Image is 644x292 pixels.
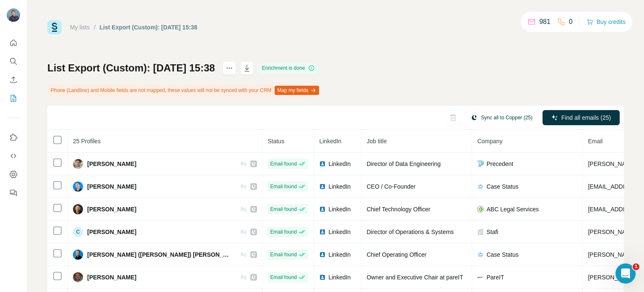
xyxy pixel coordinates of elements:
span: 25 Profiles [73,138,101,145]
span: Email [588,138,602,145]
button: Use Surfe on LinkedIn [7,130,20,145]
img: LinkedIn logo [319,160,326,167]
span: Email found [270,205,296,213]
button: actions [223,61,236,75]
span: ABC Legal Services [486,205,539,213]
a: My lists [70,24,90,31]
span: Case Status [486,250,518,259]
span: Email found [270,251,296,258]
span: [PERSON_NAME] [87,205,136,213]
button: Map my fields [275,86,319,95]
img: company-logo [477,206,484,213]
iframe: Intercom live chat [615,263,636,284]
span: [PERSON_NAME] ([PERSON_NAME]) [PERSON_NAME] [87,250,232,259]
img: company-logo [477,160,484,167]
span: Director of Data Engineering [366,160,441,167]
span: Email found [270,228,296,236]
span: Owner and Executive Chair at pareIT [366,274,463,281]
button: Quick start [7,35,20,50]
span: Email found [270,274,296,281]
img: Avatar [73,159,83,169]
span: Email found [270,183,296,190]
button: Sync all to Copper (25) [465,111,538,124]
span: LinkedIn [328,250,351,259]
button: Use Surfe API [7,148,20,163]
span: [PERSON_NAME] [87,160,136,168]
img: LinkedIn logo [319,229,326,235]
img: Surfe Logo [47,20,62,34]
span: LinkedIn [328,160,351,168]
span: Status [267,138,284,145]
span: LinkedIn [328,228,351,236]
span: Email found [270,160,296,168]
span: [PERSON_NAME] [87,273,136,281]
img: company-logo [477,251,484,258]
span: Find all emails (25) [561,113,611,122]
li: / [94,23,96,32]
div: Phone (Landline) and Mobile fields are not mapped, these values will not be synced with your CRM [47,83,321,97]
img: company-logo [477,274,484,281]
button: Dashboard [7,167,20,182]
span: Precedent [486,160,513,168]
button: Find all emails (25) [543,110,620,125]
p: 0 [569,17,573,27]
img: Avatar [73,182,83,192]
span: 1 [633,263,639,270]
h1: List Export (Custom): [DATE] 15:38 [47,61,215,75]
span: Company [477,138,502,145]
button: Feedback [7,185,20,200]
div: C [73,227,83,237]
button: Enrich CSV [7,72,20,87]
span: Stafi [486,228,498,236]
img: Avatar [73,272,83,282]
button: My lists [7,91,20,106]
span: [PERSON_NAME] [87,182,136,191]
img: Avatar [73,204,83,214]
img: LinkedIn logo [319,251,326,258]
button: Search [7,54,20,69]
span: LinkedIn [328,205,351,213]
span: LinkedIn [328,182,351,191]
div: List Export (Custom): [DATE] 15:38 [100,23,197,32]
img: company-logo [477,183,484,190]
span: Chief Technology Officer [366,206,430,213]
span: LinkedIn [328,273,351,281]
p: 981 [539,17,551,27]
img: LinkedIn logo [319,183,326,190]
span: Job title [366,138,387,145]
img: Avatar [73,250,83,260]
div: Enrichment is done [260,63,318,73]
img: LinkedIn logo [319,206,326,213]
span: [PERSON_NAME] [87,228,136,236]
img: Avatar [7,8,20,22]
span: LinkedIn [319,138,341,145]
span: Case Status [486,182,518,191]
button: Buy credits [587,16,626,28]
span: CEO / Co-Founder [366,183,415,190]
span: Chief Operating Officer [366,251,426,258]
span: Director of Operations & Systems [366,229,454,235]
span: PareIT [486,273,504,281]
img: LinkedIn logo [319,274,326,281]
